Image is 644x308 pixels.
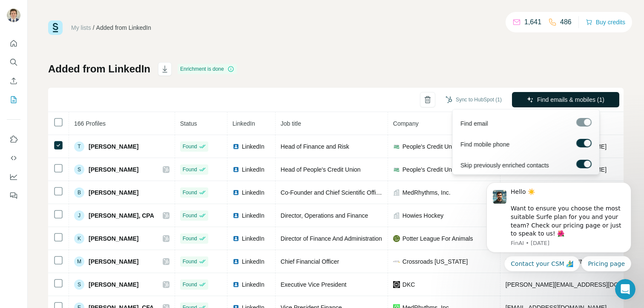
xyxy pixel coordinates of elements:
[393,166,400,173] img: company-logo
[74,233,84,244] div: K
[560,17,572,27] p: 486
[74,164,84,175] div: S
[183,189,197,196] span: Found
[242,188,264,197] span: LinkedIn
[233,189,239,196] img: LinkedIn logo
[393,281,400,288] img: company-logo
[183,212,197,219] span: Found
[7,73,20,89] button: Enrich CSV
[281,189,384,196] span: Co-Founder and Chief Scientific Officer
[48,20,63,35] img: Surfe Logo
[74,210,84,221] div: J
[89,211,154,220] span: [PERSON_NAME], CPA
[178,64,237,74] div: Enrichment is done
[233,166,239,173] img: LinkedIn logo
[242,257,264,266] span: LinkedIn
[74,187,84,198] div: B
[393,143,400,150] img: company-logo
[242,142,264,151] span: LinkedIn
[7,36,20,51] button: Quick start
[233,281,239,288] img: LinkedIn logo
[281,120,301,127] span: Job title
[393,120,419,127] span: Company
[460,161,549,170] span: Skip previously enriched contacts
[74,120,106,127] span: 166 Profiles
[402,165,460,174] span: People's Credit Union
[74,256,84,267] div: M
[460,119,488,128] span: Find email
[402,257,468,266] span: Crossroads [US_STATE]
[89,280,138,289] span: [PERSON_NAME]
[7,92,20,107] button: My lists
[89,257,138,266] span: [PERSON_NAME]
[7,169,20,184] button: Dashboard
[402,234,473,243] span: Potter League For Animals
[281,281,347,288] span: Executive Vice President
[242,234,264,243] span: LinkedIn
[183,235,197,242] span: Found
[393,235,400,242] img: company-logo
[183,281,197,288] span: Found
[233,235,239,242] img: LinkedIn logo
[440,93,508,106] button: Sync to HubSpot (1)
[7,188,20,203] button: Feedback
[183,143,197,150] span: Found
[233,120,255,127] span: LinkedIn
[402,188,451,197] span: MedRhythms, Inc.
[96,23,151,32] div: Added from LinkedIn
[7,132,20,147] button: Use Surfe on LinkedIn
[89,234,138,243] span: [PERSON_NAME]
[281,258,339,265] span: Chief Financial Officer
[7,55,20,70] button: Search
[524,17,541,27] p: 1,641
[402,211,443,220] span: Howies Hockey
[242,211,264,220] span: LinkedIn
[281,235,382,242] span: Director of Finance And Administration
[89,142,138,151] span: [PERSON_NAME]
[233,258,239,265] img: LinkedIn logo
[615,279,635,299] iframe: Intercom live chat
[586,16,625,28] button: Buy credits
[242,280,264,289] span: LinkedIn
[512,92,619,107] button: Find emails & mobiles (1)
[281,166,361,173] span: Head of People's Credit Union
[233,143,239,150] img: LinkedIn logo
[402,280,415,289] span: DKC
[281,143,349,150] span: Head of Finance and Risk
[71,24,91,31] a: My lists
[281,212,368,219] span: Director, Operations and Finance
[393,258,400,265] img: company-logo
[7,150,20,166] button: Use Surfe API
[74,141,84,152] div: T
[89,165,138,174] span: [PERSON_NAME]
[89,188,138,197] span: [PERSON_NAME]
[74,279,84,290] div: S
[402,142,460,151] span: People's Credit Union
[48,62,150,76] h1: Added from LinkedIn
[183,258,197,265] span: Found
[233,212,239,219] img: LinkedIn logo
[537,95,604,104] span: Find emails & mobiles (1)
[183,166,197,173] span: Found
[180,120,197,127] span: Status
[242,165,264,174] span: LinkedIn
[7,9,20,22] img: Avatar
[93,23,95,32] li: /
[460,140,509,149] span: Find mobile phone
[474,155,644,285] iframe: Intercom notifications message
